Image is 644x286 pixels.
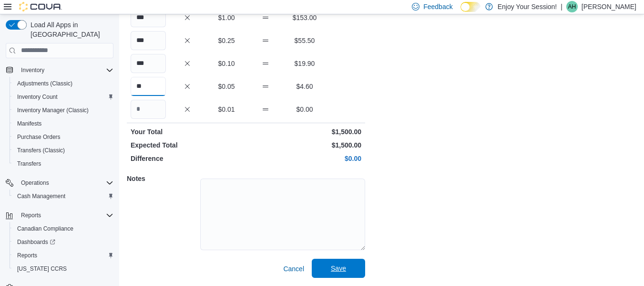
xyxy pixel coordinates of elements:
span: Reports [21,212,41,219]
button: Purchase Orders [10,130,117,144]
p: $0.25 [209,36,244,45]
span: Dark Mode [460,12,461,12]
button: Operations [2,176,117,190]
span: Canadian Compliance [13,223,113,234]
button: Inventory [17,64,48,76]
p: Your Total [131,127,244,137]
span: Manifests [13,118,113,129]
span: Operations [21,179,49,187]
span: Cash Management [13,191,113,202]
span: Adjustments (Classic) [17,80,72,87]
input: Quantity [131,77,166,96]
a: Manifests [13,118,45,129]
button: Canadian Compliance [10,222,117,235]
a: [US_STATE] CCRS [13,263,71,275]
button: Reports [2,209,117,222]
span: Transfers (Classic) [13,145,113,156]
span: Save [331,264,346,273]
span: Inventory [21,66,44,74]
p: $0.05 [209,82,244,91]
p: $1,500.00 [248,140,361,150]
input: Quantity [131,54,166,73]
a: Dashboards [13,236,59,248]
button: Manifests [10,117,117,130]
button: [US_STATE] CCRS [10,262,117,275]
button: Cash Management [10,190,117,203]
a: Reports [13,250,41,261]
a: Purchase Orders [13,131,64,143]
p: [PERSON_NAME] [582,1,636,12]
p: $0.10 [209,59,244,68]
a: Inventory Count [13,91,61,103]
span: Dashboards [17,238,55,246]
input: Quantity [131,8,166,27]
button: Reports [10,249,117,262]
img: Cova [19,2,62,11]
span: Manifests [17,120,41,127]
span: Purchase Orders [13,131,113,143]
span: Dashboards [13,236,113,248]
p: Expected Total [131,140,244,150]
span: Adjustments (Classic) [13,78,113,89]
button: Cancel [279,259,308,278]
a: Transfers (Classic) [13,145,69,156]
p: $153.00 [287,13,322,22]
a: Transfers [13,158,45,169]
button: Inventory Count [10,90,117,104]
button: Transfers [10,157,117,170]
button: Adjustments (Classic) [10,77,117,90]
span: Load All Apps in [GEOGRAPHIC_DATA] [27,20,113,39]
a: Dashboards [10,235,117,249]
span: Transfers (Classic) [17,147,65,154]
span: Transfers [17,160,41,168]
input: Dark Mode [460,2,480,12]
span: AH [568,1,576,12]
p: | [561,1,562,12]
input: Quantity [131,100,166,119]
span: Reports [17,252,37,259]
span: Transfers [13,158,113,169]
p: $1.00 [209,13,244,22]
span: Reports [17,210,113,221]
p: Enjoy Your Session! [498,1,557,12]
p: $19.90 [287,59,322,68]
p: Difference [131,154,244,163]
span: Operations [17,177,113,189]
a: Canadian Compliance [13,223,77,234]
span: Inventory Count [17,93,58,101]
span: Cancel [283,264,304,274]
span: Feedback [423,2,452,11]
button: Operations [17,177,53,189]
div: April Hale [566,1,578,12]
p: $1,500.00 [248,127,361,137]
button: Inventory [2,64,117,77]
p: $0.01 [209,105,244,114]
a: Inventory Manager (Classic) [13,105,92,116]
span: Purchase Orders [17,133,61,141]
h5: Notes [127,169,198,188]
span: Washington CCRS [13,263,113,275]
p: $0.00 [248,154,361,163]
button: Inventory Manager (Classic) [10,104,117,117]
button: Save [312,259,365,278]
a: Cash Management [13,191,69,202]
a: Adjustments (Classic) [13,78,76,89]
span: [US_STATE] CCRS [17,265,67,273]
span: Inventory Manager (Classic) [13,105,113,116]
span: Inventory Count [13,91,113,103]
button: Reports [17,210,45,221]
span: Reports [13,250,113,261]
p: $0.00 [287,105,322,114]
p: $4.60 [287,82,322,91]
input: Quantity [131,31,166,50]
button: Transfers (Classic) [10,144,117,157]
span: Cash Management [17,192,65,200]
span: Inventory Manager (Classic) [17,106,89,114]
span: Canadian Compliance [17,225,73,233]
p: $55.50 [287,36,322,45]
span: Inventory [17,64,113,76]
